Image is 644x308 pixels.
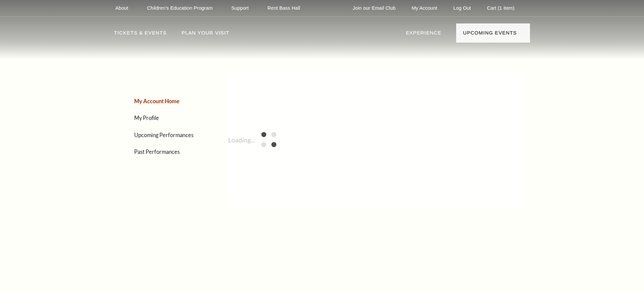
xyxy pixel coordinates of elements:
[463,29,517,41] p: Upcoming Events
[134,148,180,155] a: Past Performances
[231,5,249,11] p: Support
[134,115,159,121] a: My Profile
[134,132,194,138] a: Upcoming Performances
[114,29,167,41] p: Tickets & Events
[115,5,128,11] p: About
[406,29,441,41] p: Experience
[134,98,179,104] a: My Account Home
[267,5,300,11] p: Rent Bass Hall
[147,5,212,11] p: Children's Education Program
[181,29,229,41] p: Plan Your Visit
